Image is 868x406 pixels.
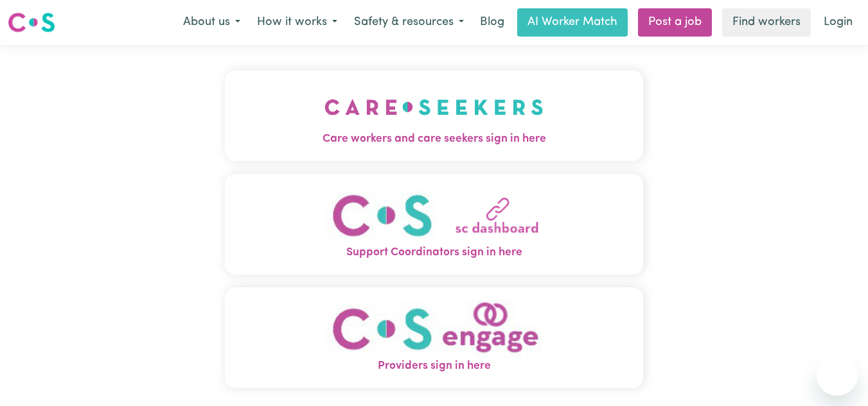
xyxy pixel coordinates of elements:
span: Care workers and care seekers sign in here [225,131,644,148]
img: Careseekers logo [8,11,55,34]
a: Login [816,8,860,37]
button: About us [175,9,249,36]
span: Support Coordinators sign in here [225,244,644,261]
a: Careseekers logo [8,8,55,37]
button: Providers sign in here [225,287,644,387]
a: Blog [472,8,512,37]
a: AI Worker Match [517,8,628,37]
button: Safety & resources [346,9,472,36]
button: Support Coordinators sign in here [225,173,644,274]
span: Providers sign in here [225,358,644,375]
a: Post a job [638,8,712,37]
button: How it works [249,9,346,36]
button: Care workers and care seekers sign in here [225,71,644,160]
a: Find workers [722,8,811,37]
iframe: Button to launch messaging window [817,355,858,396]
